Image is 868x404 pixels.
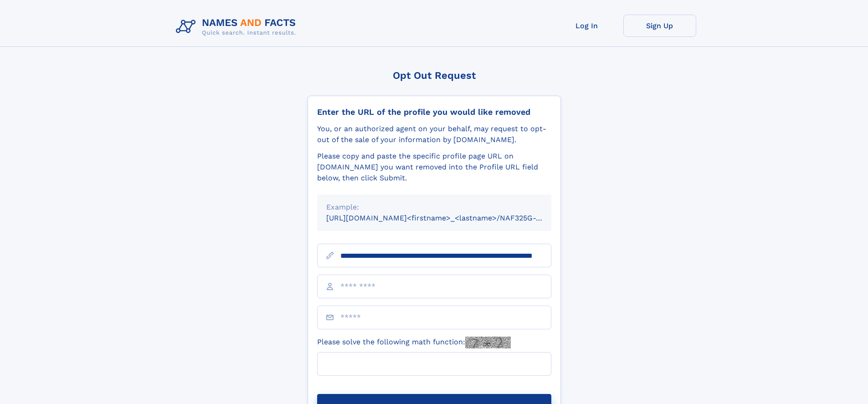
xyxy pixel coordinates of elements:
a: Log In [550,15,623,37]
div: Please copy and paste the specific profile page URL on [DOMAIN_NAME] you want removed into the Pr... [317,151,551,184]
div: You, or an authorized agent on your behalf, may request to opt-out of the sale of your informatio... [317,123,551,145]
div: Opt Out Request [308,70,561,81]
img: Logo Names and Facts [172,15,303,39]
div: Enter the URL of the profile you would like removed [317,107,551,117]
label: Please solve the following math function: [317,337,511,348]
small: [URL][DOMAIN_NAME]<firstname>_<lastname>/NAF325G-xxxxxxxx [326,214,569,222]
div: Example: [326,202,542,213]
a: Sign Up [623,15,696,37]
